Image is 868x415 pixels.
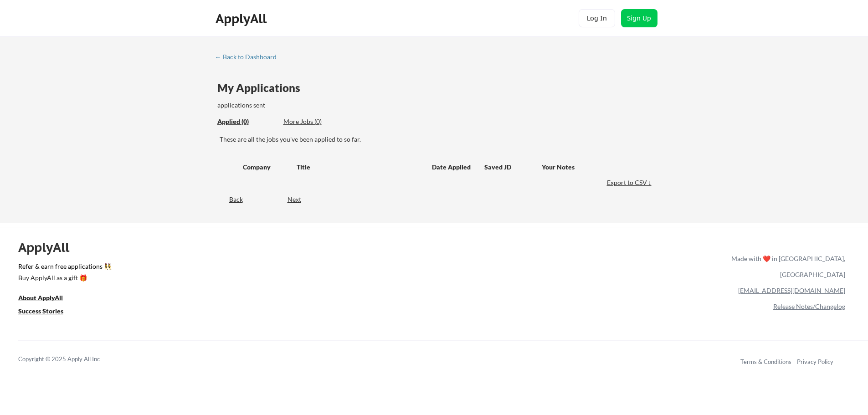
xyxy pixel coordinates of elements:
div: Next [288,195,312,204]
div: Company [243,163,288,172]
div: applications sent [217,101,394,110]
button: Log In [579,9,615,27]
div: ApplyAll [216,11,269,26]
div: Your Notes [542,163,646,172]
a: Buy ApplyAll as a gift 🎁 [18,273,109,284]
a: Terms & Conditions [740,358,791,365]
div: More Jobs (0) [283,117,350,126]
a: Release Notes/Changelog [773,302,845,310]
div: Buy ApplyAll as a gift 🎁 [18,275,109,281]
a: Privacy Policy [797,358,833,365]
div: Saved JD [484,159,542,175]
div: Applied (0) [217,117,277,126]
div: These are all the jobs you've been applied to so far. [220,135,654,144]
div: ← Back to Dashboard [215,54,283,60]
a: Refer & earn free applications 👯‍♀️ [18,263,541,273]
div: Made with ❤️ in [GEOGRAPHIC_DATA], [GEOGRAPHIC_DATA] [728,251,845,282]
div: Title [297,163,423,172]
a: [EMAIL_ADDRESS][DOMAIN_NAME] [738,287,845,294]
div: These are all the jobs you've been applied to so far. [217,117,277,127]
div: My Applications [217,82,308,93]
a: About ApplyAll [18,293,76,304]
u: Success Stories [18,307,63,315]
div: Copyright © 2025 Apply All Inc [18,355,123,364]
a: Success Stories [18,306,76,318]
div: These are job applications we think you'd be a good fit for, but couldn't apply you to automatica... [283,117,350,127]
div: Date Applied [432,163,472,172]
a: ← Back to Dashboard [215,53,283,62]
div: Export to CSV ↓ [607,178,654,187]
div: Back [215,195,243,204]
u: About ApplyAll [18,294,63,302]
button: Sign Up [621,9,657,27]
div: ApplyAll [18,240,80,255]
